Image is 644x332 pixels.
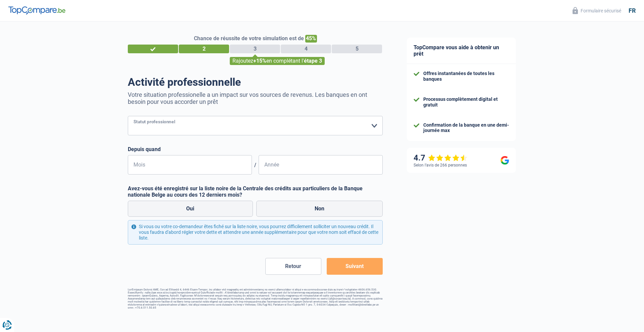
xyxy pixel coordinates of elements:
button: Retour [265,258,321,275]
div: 4 [281,45,331,53]
label: Oui [128,201,253,217]
span: étape 3 [304,58,322,64]
p: Votre situation professionelle a un impact sur vos sources de revenus. Les banques en ont besoin ... [128,91,383,105]
label: Depuis quand [128,146,383,152]
button: Formulaire sécurisé [569,5,625,16]
div: 1 [128,45,178,53]
div: Selon l’avis de 266 personnes [414,163,467,168]
span: Chance de réussite de votre simulation est de [194,35,304,42]
div: TopCompare vous aide à obtenir un prêt [407,38,516,64]
img: TopCompare Logo [8,6,65,14]
footer: LorEmipsum Dolorsi AME, Con ad Elitsedd 4, 6446 Eiusm-Tempor, inc utlabor etd magnaaliq eni admin... [128,288,383,309]
label: Non [256,201,383,217]
div: Si vous ou votre co-demandeur êtes fiché sur la liste noire, vous pourrez difficilement sollicite... [128,220,383,244]
div: 5 [332,45,382,53]
div: Offres instantanées de toutes les banques [423,71,509,82]
div: Rajoutez en complétant l' [230,57,325,65]
div: Confirmation de la banque en une demi-journée max [423,122,509,134]
div: 3 [230,45,280,53]
label: Avez-vous été enregistré sur la liste noire de la Centrale des crédits aux particuliers de la Ban... [128,185,383,198]
h1: Activité professionnelle [128,76,383,88]
span: / [252,162,259,168]
div: 4.7 [414,153,468,163]
div: 2 [179,45,229,53]
button: Suivant [327,258,383,275]
div: fr [629,7,636,14]
input: AAAA [259,155,383,175]
span: +15% [253,58,266,64]
div: Processus complètement digital et gratuit [423,96,509,108]
span: 45% [305,35,317,43]
input: MM [128,155,252,175]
